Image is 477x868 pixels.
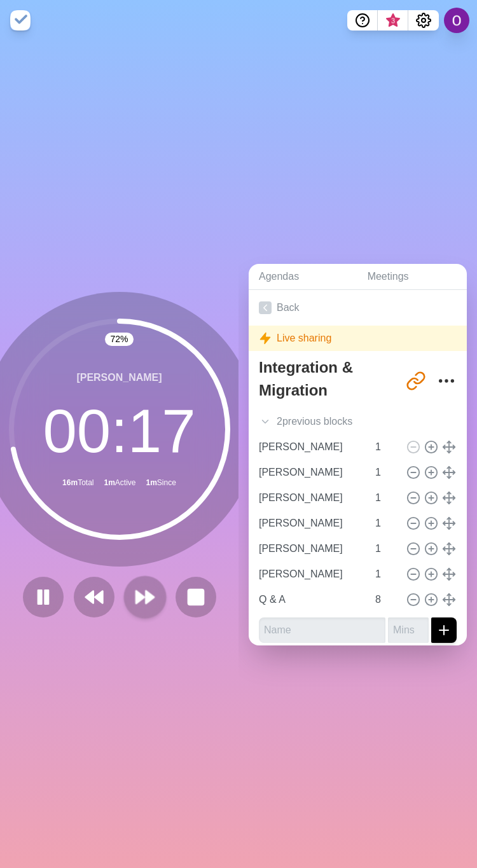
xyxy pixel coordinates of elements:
a: Meetings [357,264,467,290]
img: timeblocks logo [10,10,31,31]
input: Name [254,511,368,536]
div: Live sharing [249,326,467,351]
button: More [434,368,459,394]
input: Mins [370,485,401,511]
button: What’s new [378,10,408,31]
input: Mins [370,460,401,485]
input: Name [254,587,368,612]
button: Help [347,10,378,31]
input: Name [254,485,368,511]
div: 2 previous block [249,409,467,434]
button: Settings [408,10,439,31]
a: Agendas [249,264,357,290]
input: Mins [370,511,401,536]
input: Mins [370,561,401,587]
input: Name [254,536,368,561]
a: Back [249,290,467,326]
input: Name [254,561,368,587]
input: Mins [370,536,401,561]
input: Name [254,460,368,485]
input: Mins [370,587,401,612]
span: s [347,414,352,429]
input: Name [254,434,368,460]
input: Mins [370,434,401,460]
input: Name [259,617,385,643]
span: 3 [388,16,398,26]
button: Share link [403,368,429,394]
input: Mins [388,617,429,643]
